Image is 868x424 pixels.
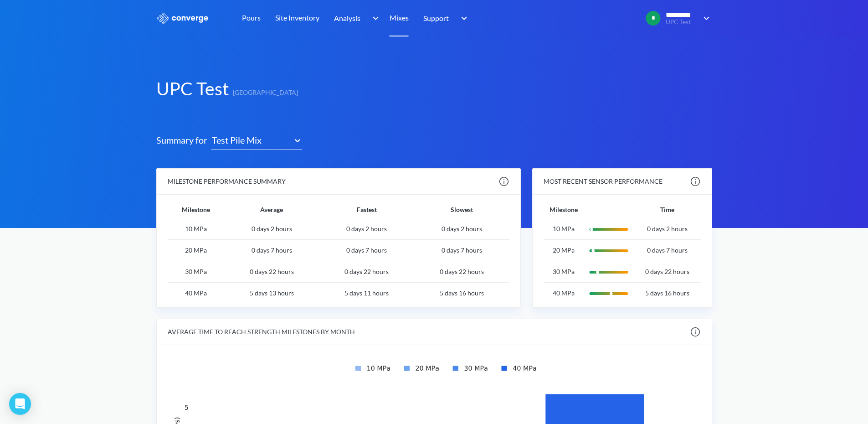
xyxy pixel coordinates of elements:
img: info.svg [690,176,701,187]
td: 30 MPa [168,261,224,283]
th: Milestone [168,195,224,218]
img: svg+xml;base64,PD94bWwgdmVyc2lvbj0iMS4wIiBlbmNvZGluZz0idXRmLTgiIHN0YW5kYWxvbmU9Im5vIj8+CjwhRE9DVF... [584,243,634,259]
td: 5 days 16 hours [634,283,701,304]
span: Support [423,12,449,24]
th: Fastest [319,195,414,218]
img: info.svg [690,326,701,337]
img: downArrow.svg [366,13,381,24]
h1: UPC Test [156,77,229,100]
div: MILESTONE PERFORMANCE SUMMARY [168,176,286,186]
div: AVERAGE TIME TO REACH STRENGTH MILESTONES BY MONTH [168,327,355,337]
img: svg+xml;base64,PD94bWwgdmVyc2lvbj0iMS4wIiBlbmNvZGluZz0idXRmLTgiIHN0YW5kYWxvbmU9Im5vIj8+CjwhRE9DVF... [584,285,634,302]
span: UPC Test [666,19,698,26]
td: 0 days 2 hours [634,218,701,239]
div: Test Pile Mix [211,133,289,147]
span: [GEOGRAPHIC_DATA] [229,88,298,100]
th: Time [634,195,701,218]
td: 0 days 7 hours [634,240,701,261]
td: 20 MPa [168,240,224,261]
td: 0 days 7 hours [319,240,414,261]
span: Analysis [334,12,360,24]
img: info.svg [498,176,509,187]
td: 0 days 2 hours [224,218,319,239]
th: Milestone [544,195,583,218]
td: 40 MPa [544,283,583,304]
td: 40 MPa [168,283,224,304]
img: downArrow.svg [455,13,470,24]
td: 10 MPa [168,218,224,239]
td: 0 days 7 hours [224,240,319,261]
div: Open Intercom Messenger [9,393,31,415]
td: 0 days 2 hours [414,218,509,239]
td: 5 days 16 hours [414,283,509,304]
td: 0 days 7 hours [414,240,509,261]
div: MOST RECENT SENSOR PERFORMANCE [544,176,663,186]
img: downArrow.svg [698,13,712,24]
td: 10 MPa [544,218,583,239]
img: logo_ewhite.svg [156,12,209,24]
th: Slowest [414,195,509,218]
td: 20 MPa [544,240,583,261]
td: 0 days 2 hours [319,218,414,239]
td: 0 days 22 hours [319,261,414,283]
span: Summary for [156,133,211,150]
th: Average [224,195,319,218]
img: svg+xml;base64,PD94bWwgdmVyc2lvbj0iMS4wIiBlbmNvZGluZz0idXRmLTgiIHN0YW5kYWxvbmU9Im5vIj8+CjwhRE9DVF... [584,264,634,280]
td: 0 days 22 hours [414,261,509,283]
td: 30 MPa [544,261,583,283]
td: 5 days 13 hours [224,283,319,304]
img: svg+xml;base64,PD94bWwgdmVyc2lvbj0iMS4wIiBlbmNvZGluZz0idXRmLTgiIHN0YW5kYWxvbmU9Im5vIj8+CjwhRE9DVF... [584,221,634,238]
td: 0 days 22 hours [224,261,319,283]
td: 0 days 22 hours [634,261,701,283]
td: 5 days 11 hours [319,283,414,304]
